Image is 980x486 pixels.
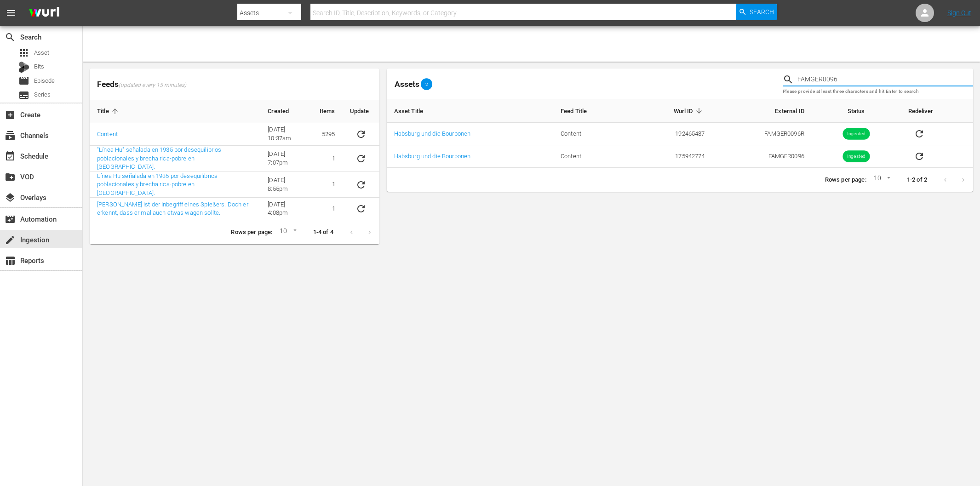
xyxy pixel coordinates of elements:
[870,173,892,187] div: 10
[783,88,973,96] p: Please provide at least three characters and hit Enter to search
[312,146,343,172] td: 1
[628,123,712,145] td: 192465487
[18,62,29,73] div: Bits
[553,123,628,145] td: Content
[842,153,870,160] span: Ingested
[5,109,16,120] span: Create
[276,226,298,240] div: 10
[901,99,973,123] th: Redeliver
[628,145,712,168] td: 175942774
[5,172,16,183] span: VOD
[22,2,66,24] img: ans4CAIJ8jUAAAAAAAAAAAAAAAAAAAAAAAAgQb4GAAAAAAAAAAAAAAAAAAAAAAAAJMjXAAAAAAAAAAAAAAAAAAAAAAAAgAT5G...
[268,107,301,115] span: Created
[34,48,49,57] span: Asset
[313,228,333,237] p: 1-4 of 4
[395,80,419,89] span: Assets
[825,176,866,184] p: Rows per page:
[797,73,973,86] input: Search Title, Series Title, Wurl ID or External ID
[5,255,16,266] span: Reports
[947,9,971,17] a: Sign Out
[421,81,432,87] span: 2
[34,76,55,86] span: Episode
[5,151,16,162] span: Schedule
[553,99,628,123] th: Feed Title
[90,77,379,92] span: Feeds
[312,100,343,123] th: Items
[5,130,16,141] span: Channels
[712,123,812,145] td: FAMGER0096R
[5,214,16,225] span: movie_filter
[343,100,379,123] th: Update
[5,234,16,246] span: Ingestion
[394,130,471,137] a: Habsburg und die Bourbonen
[907,176,927,184] p: 1-2 of 2
[260,146,312,172] td: [DATE] 7:07pm
[394,153,471,160] a: Habsburg und die Bourbonen
[712,99,812,123] th: External ID
[736,4,777,20] button: Search
[260,172,312,198] td: [DATE] 8:55pm
[5,192,16,203] span: Overlays
[712,145,812,168] td: FAMGER0096
[312,172,343,198] td: 1
[97,201,248,217] a: [PERSON_NAME] ist der Inbegriff eines Spießers. Doch er erkennt, dass er mal auch etwas wagen sol...
[97,172,218,196] a: Línea Hu señalada en 1935 por desequilibrios poblacionales y brecha rica-pobre en [GEOGRAPHIC_DATA].
[674,107,705,115] span: Wurl ID
[97,146,221,170] a: "Línea Hu" señalada en 1935 por desequilibrios poblacionales y brecha rica-pobre en [GEOGRAPHIC_D...
[260,198,312,220] td: [DATE] 4:08pm
[18,75,29,86] span: Episode
[394,107,436,115] span: Asset Title
[260,123,312,146] td: [DATE] 10:37am
[34,62,44,71] span: Bits
[842,131,870,137] span: Ingested
[18,90,29,101] span: Series
[750,4,774,20] span: Search
[312,123,343,146] td: 5295
[18,47,29,58] span: Asset
[119,82,186,89] span: (updated every 15 minutes)
[34,90,51,99] span: Series
[553,145,628,168] td: Content
[6,7,17,18] span: menu
[231,228,272,237] p: Rows per page:
[5,32,16,43] span: Search
[97,131,118,137] a: Content
[97,107,121,115] span: Title
[387,99,973,168] table: sticky table
[90,100,379,220] table: sticky table
[312,198,343,220] td: 1
[812,99,901,123] th: Status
